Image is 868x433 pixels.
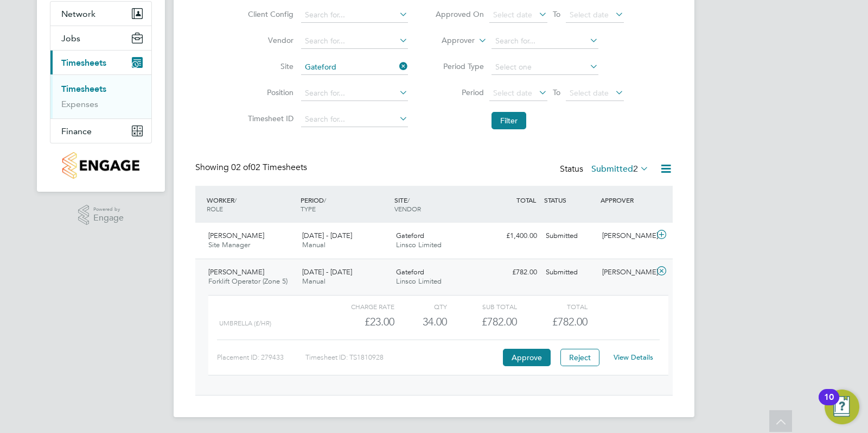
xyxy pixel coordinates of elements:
[245,61,293,71] label: Site
[396,277,442,286] span: Linsco Limited
[301,112,408,127] input: Search for...
[298,190,392,218] div: PERIOD
[61,99,98,109] a: Expenses
[598,227,654,245] div: [PERSON_NAME]
[50,74,151,118] div: Timesheets
[61,126,92,136] span: Finance
[219,319,271,327] span: umbrella (£/HR)
[591,164,649,174] label: Submitted
[396,267,424,277] span: Gateford
[516,196,536,204] span: TOTAL
[541,227,598,245] div: Submitted
[195,162,309,173] div: Showing
[517,300,587,313] div: Total
[552,315,588,328] span: £782.00
[447,313,517,331] div: £782.00
[61,33,80,43] span: Jobs
[324,300,394,313] div: Charge rate
[61,58,106,68] span: Timesheets
[61,9,95,19] span: Network
[62,152,139,179] img: countryside-properties-logo-retina.png
[633,164,638,174] span: 2
[50,119,151,143] button: Finance
[302,277,325,286] span: Manual
[396,240,442,249] span: Linsco Limited
[396,231,424,240] span: Gateford
[394,313,447,331] div: 34.00
[493,88,532,98] span: Select date
[245,9,293,19] label: Client Config
[407,196,410,204] span: /
[301,86,408,101] input: Search for...
[208,277,288,286] span: Forklift Operator (Zone 5)
[570,88,609,98] span: Select date
[394,204,421,213] span: VENDOR
[231,162,307,173] span: 02 Timesheets
[324,313,394,331] div: £23.00
[217,349,305,366] div: Placement ID: 279433
[503,349,551,366] button: Approve
[598,190,654,210] div: APPROVER
[302,267,352,277] span: [DATE] - [DATE]
[824,397,834,411] div: 10
[305,349,500,366] div: Timesheet ID: TS1810928
[550,85,564,99] span: To
[208,267,264,277] span: [PERSON_NAME]
[204,190,298,218] div: WORKER
[614,353,653,362] a: View Details
[301,60,408,75] input: Search for...
[598,263,654,281] div: [PERSON_NAME]
[245,114,293,123] label: Timesheet ID
[392,190,486,218] div: SITE
[324,196,326,204] span: /
[207,204,223,213] span: ROLE
[570,10,609,20] span: Select date
[208,231,264,240] span: [PERSON_NAME]
[435,9,484,19] label: Approved On
[394,300,447,313] div: QTY
[301,34,408,49] input: Search for...
[302,231,352,240] span: [DATE] - [DATE]
[78,205,124,225] a: Powered byEngage
[301,8,408,23] input: Search for...
[301,204,316,213] span: TYPE
[492,34,598,49] input: Search for...
[492,112,526,129] button: Filter
[50,152,152,179] a: Go to home page
[61,84,106,94] a: Timesheets
[485,227,541,245] div: £1,400.00
[560,349,599,366] button: Reject
[492,60,598,75] input: Select one
[93,214,124,223] span: Engage
[447,300,517,313] div: Sub Total
[550,7,564,21] span: To
[50,51,151,74] button: Timesheets
[825,390,859,424] button: Open Resource Center, 10 new notifications
[245,87,293,97] label: Position
[485,263,541,281] div: £782.00
[302,240,325,249] span: Manual
[435,61,484,71] label: Period Type
[245,35,293,45] label: Vendor
[234,196,237,204] span: /
[93,205,124,214] span: Powered by
[426,35,475,46] label: Approver
[541,190,598,210] div: STATUS
[560,162,651,177] div: Status
[50,2,151,26] button: Network
[435,87,484,97] label: Period
[231,162,251,173] span: 02 of
[208,240,250,249] span: Site Manager
[50,26,151,50] button: Jobs
[541,263,598,281] div: Submitted
[493,10,532,20] span: Select date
